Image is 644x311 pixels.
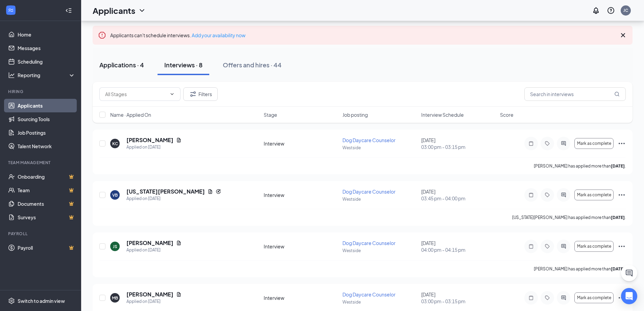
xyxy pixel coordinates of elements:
[543,295,551,301] svg: Tag
[421,188,496,202] div: [DATE]
[574,190,614,200] button: Mark as complete
[342,137,396,143] span: Dog Daycare Counselor
[126,136,173,144] h5: [PERSON_NAME]
[618,294,626,302] svg: Ellipses
[110,32,245,38] span: Applicants can't schedule interviews.
[264,294,338,301] div: Interview
[126,195,221,202] div: Applied on [DATE]
[264,192,338,198] div: Interview
[18,41,75,55] a: Messages
[543,141,551,146] svg: Tag
[607,6,615,15] svg: QuestionInfo
[611,266,625,271] b: [DATE]
[543,244,551,249] svg: Tag
[126,291,173,298] h5: [PERSON_NAME]
[126,298,182,305] div: Applied on [DATE]
[527,295,535,301] svg: Note
[574,292,614,303] button: Mark as complete
[8,297,15,304] svg: Settings
[421,137,496,150] div: [DATE]
[223,61,282,69] div: Offers and hires · 44
[208,189,213,194] svg: Document
[611,215,625,220] b: [DATE]
[577,295,611,300] span: Mark as complete
[621,288,637,304] div: Open Intercom Messenger
[138,6,146,15] svg: ChevronDown
[543,192,551,198] svg: Tag
[18,126,75,139] a: Job Postings
[18,28,75,41] a: Home
[342,111,368,118] span: Job posting
[176,240,182,246] svg: Document
[126,247,182,253] div: Applied on [DATE]
[421,246,496,253] span: 04:00 pm - 04:15 pm
[18,139,75,153] a: Talent Network
[112,141,118,147] div: KC
[421,291,496,305] div: [DATE]
[534,163,626,169] p: [PERSON_NAME] has applied more than .
[574,138,614,149] button: Mark as complete
[421,111,464,118] span: Interview Schedule
[18,183,75,197] a: TeamCrown
[18,112,75,126] a: Sourcing Tools
[264,140,338,147] div: Interview
[574,241,614,252] button: Mark as complete
[342,196,417,202] p: Westside
[105,90,167,98] input: All Stages
[527,141,535,146] svg: Note
[164,61,202,69] div: Interviews · 8
[577,244,611,249] span: Mark as complete
[559,192,568,198] svg: ActiveChat
[559,141,568,146] svg: ActiveChat
[8,72,15,79] svg: Analysis
[421,298,496,305] span: 03:00 pm - 03:15 pm
[93,5,135,16] h1: Applicants
[264,111,277,118] span: Stage
[189,90,197,98] svg: Filter
[8,160,74,165] div: Team Management
[99,61,144,69] div: Applications · 4
[618,139,626,148] svg: Ellipses
[621,265,637,281] button: ChatActive
[625,269,633,277] svg: ChatActive
[577,193,611,197] span: Mark as complete
[110,111,151,118] span: Name · Applied On
[183,87,218,101] button: Filter Filters
[126,188,205,195] h5: [US_STATE][PERSON_NAME]
[176,137,182,143] svg: Document
[216,189,221,194] svg: Reapply
[524,87,626,101] input: Search in interviews
[619,31,627,39] svg: Cross
[113,244,117,249] div: JS
[18,55,75,68] a: Scheduling
[421,143,496,150] span: 03:00 pm - 03:15 pm
[18,170,75,183] a: OnboardingCrown
[18,197,75,210] a: DocumentsCrown
[618,191,626,199] svg: Ellipses
[18,297,65,304] div: Switch to admin view
[614,91,620,97] svg: MagnifyingGlass
[176,292,182,297] svg: Document
[8,231,74,237] div: Payroll
[534,266,626,272] p: [PERSON_NAME] has applied more than .
[623,7,628,13] div: JC
[18,210,75,224] a: SurveysCrown
[421,195,496,202] span: 03:45 pm - 04:00 pm
[342,240,396,246] span: Dog Daycare Counselor
[18,99,75,112] a: Applicants
[192,32,245,38] a: Add your availability now
[527,192,535,198] svg: Note
[126,239,173,247] h5: [PERSON_NAME]
[264,243,338,250] div: Interview
[8,89,74,94] div: Hiring
[611,163,625,169] b: [DATE]
[559,244,568,249] svg: ActiveChat
[342,145,417,151] p: Westside
[592,6,600,15] svg: Notifications
[559,295,568,301] svg: ActiveChat
[512,215,626,220] p: [US_STATE][PERSON_NAME] has applied more than .
[98,31,106,39] svg: Error
[577,141,611,146] span: Mark as complete
[618,242,626,250] svg: Ellipses
[342,248,417,253] p: Westside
